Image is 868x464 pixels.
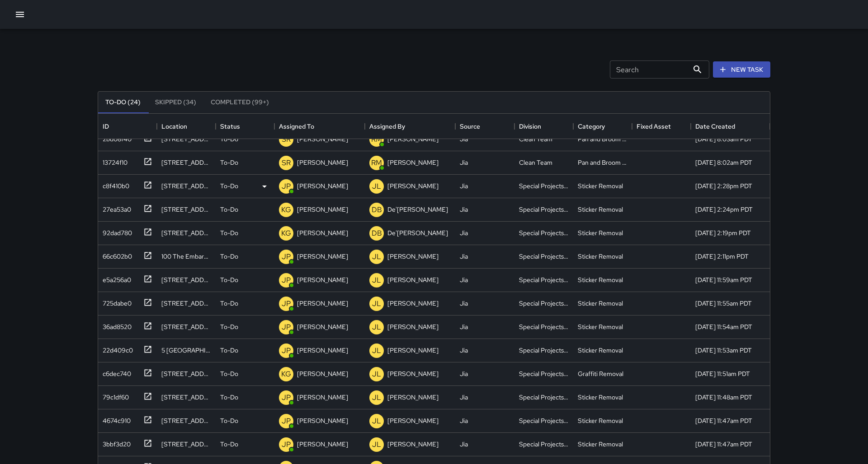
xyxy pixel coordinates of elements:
p: [PERSON_NAME] [387,440,439,449]
div: 79c1df60 [99,389,129,402]
p: [PERSON_NAME] [387,299,439,308]
p: JL [372,439,381,450]
div: 9/2/2025, 11:54am PDT [695,322,752,331]
p: To-Do [220,299,238,308]
p: To-Do [220,252,238,261]
div: Jia [460,228,468,237]
div: Date Created [695,114,735,139]
p: [PERSON_NAME] [297,275,348,284]
button: To-Do (24) [98,92,148,113]
button: New Task [713,61,770,78]
div: Date Created [691,114,770,139]
div: 9/2/2025, 2:24pm PDT [695,205,753,214]
p: [PERSON_NAME] [387,135,439,144]
div: Category [578,114,605,139]
p: [PERSON_NAME] [297,158,348,167]
div: Special Projects Team [519,228,569,237]
p: JP [282,392,291,403]
div: Sticker Removal [578,393,623,402]
div: 4674c910 [99,413,131,425]
p: DB [372,204,382,215]
div: 9/2/2025, 11:53am PDT [695,346,752,355]
div: 9/2/2025, 11:55am PDT [695,299,752,308]
div: Location [157,114,216,139]
p: JP [282,345,291,356]
div: Graffiti Removal [578,369,623,378]
div: 1 California Street [161,440,211,449]
p: De'[PERSON_NAME] [387,205,448,214]
div: Assigned By [365,114,455,139]
div: 9/3/2025, 8:03am PDT [695,135,752,144]
p: JL [372,416,381,427]
div: Category [573,114,632,139]
div: Jia [460,440,468,449]
div: ID [98,114,157,139]
div: Jia [460,369,468,378]
p: To-Do [220,346,238,355]
div: Jia [460,299,468,308]
div: Division [514,114,573,139]
div: Pan and Broom Block Faces [578,135,627,144]
div: 1 Mission Street [161,205,211,214]
p: JP [282,322,291,333]
p: JL [372,392,381,403]
div: Sticker Removal [578,275,623,284]
p: JP [282,298,291,309]
div: 83 Mission Street [161,181,211,190]
div: Sticker Removal [578,346,623,355]
div: 13724f10 [99,154,127,167]
div: 66c602b0 [99,248,132,261]
p: To-Do [220,205,238,214]
div: 9/2/2025, 2:28pm PDT [695,181,752,190]
div: Fixed Asset [632,114,691,139]
p: To-Do [220,393,238,402]
div: Jia [460,135,468,144]
div: Special Projects Team [519,440,569,449]
div: Status [220,114,240,139]
div: Jia [460,205,468,214]
div: 124 Market Street [161,369,211,378]
p: JL [372,251,381,262]
div: 9/2/2025, 11:59am PDT [695,275,752,284]
p: [PERSON_NAME] [387,181,439,190]
p: [PERSON_NAME] [387,369,439,378]
p: RM [371,134,382,145]
p: JL [372,345,381,356]
div: Special Projects Team [519,299,569,308]
div: 9/2/2025, 2:19pm PDT [695,228,751,237]
p: RM [371,158,382,168]
p: [PERSON_NAME] [297,299,348,308]
div: Clean Team [519,135,552,144]
div: 5 Embarcadero Center [161,346,211,355]
div: Sticker Removal [578,181,623,190]
div: 36ad8520 [99,319,132,331]
p: JL [372,275,381,286]
p: [PERSON_NAME] [387,416,439,425]
div: Source [460,114,480,139]
div: Jia [460,158,468,167]
div: 22d409c0 [99,342,133,355]
div: 9/3/2025, 8:02am PDT [695,158,752,167]
div: 92dad780 [99,225,132,237]
p: [PERSON_NAME] [297,322,348,331]
p: JP [282,251,291,262]
div: 725dabe0 [99,295,132,308]
p: [PERSON_NAME] [297,440,348,449]
p: [PERSON_NAME] [387,158,439,167]
p: To-Do [220,228,238,237]
div: Assigned To [274,114,365,139]
div: Special Projects Team [519,393,569,402]
div: Clean Team [519,158,552,167]
div: 201 Steuart Street [161,228,211,237]
p: DB [372,228,382,239]
p: [PERSON_NAME] [297,416,348,425]
p: SR [282,158,291,168]
div: Special Projects Team [519,252,569,261]
p: [PERSON_NAME] [297,346,348,355]
div: Sticker Removal [578,416,623,425]
p: SR [282,134,291,145]
div: Pan and Broom Block Faces [578,158,627,167]
p: [PERSON_NAME] [387,322,439,331]
div: Special Projects Team [519,346,569,355]
p: To-Do [220,181,238,190]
